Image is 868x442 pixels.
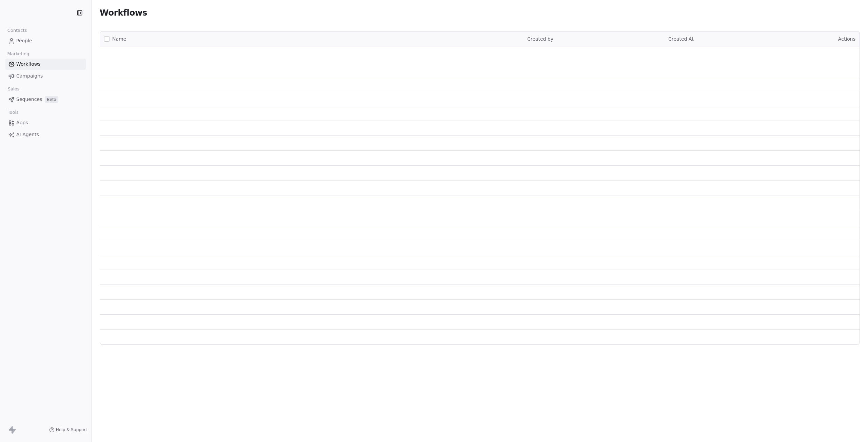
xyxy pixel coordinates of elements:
span: Workflows [16,61,41,68]
span: Sequences [16,96,42,103]
span: Created At [668,36,694,42]
span: Created by [527,36,553,42]
span: Contacts [4,25,30,36]
a: Campaigns [5,70,86,82]
a: SequencesBeta [5,94,86,105]
span: Name [112,36,126,43]
a: People [5,35,86,46]
span: Help & Support [56,427,87,433]
span: Sales [5,84,22,94]
a: Help & Support [49,427,87,433]
span: Beta [45,96,58,103]
span: Workflows [100,8,147,18]
span: Actions [838,36,855,42]
a: Apps [5,117,86,128]
span: AI Agents [16,131,39,138]
span: People [16,37,32,44]
span: Campaigns [16,72,43,80]
span: Apps [16,119,28,126]
span: Tools [5,107,21,118]
a: AI Agents [5,129,86,140]
a: Workflows [5,59,86,70]
span: Marketing [4,49,32,59]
